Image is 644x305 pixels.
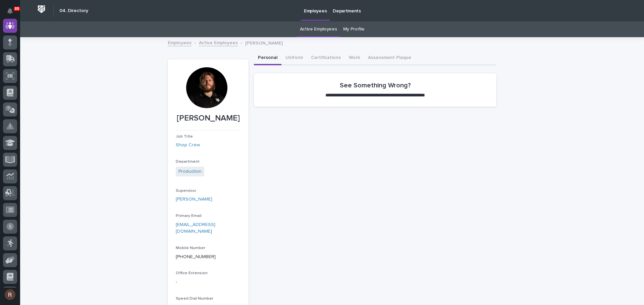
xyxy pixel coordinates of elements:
span: Supervisor [176,189,196,193]
p: 89 [15,6,19,11]
button: Certifications [307,51,345,65]
a: [PHONE_NUMBER] [176,254,216,259]
span: Office Extension [176,271,208,275]
a: Employees [168,39,192,46]
a: Shop Crew [176,142,200,149]
a: My Profile [343,21,365,37]
button: Assessment Plaque [364,51,415,65]
h2: See Something Wrong? [340,81,411,89]
p: [PERSON_NAME] [176,113,240,123]
p: - [176,279,240,286]
button: Personal [254,51,281,65]
span: Job Title [176,135,193,139]
a: Production [178,168,202,175]
button: Uniform [281,51,307,65]
a: Active Employees [300,21,337,37]
img: Workspace Logo [35,3,48,15]
button: users-avatar [3,288,17,302]
h2: 04. Directory [59,8,88,14]
a: [PERSON_NAME] [176,196,212,203]
a: Active Employees [199,39,238,46]
span: Department [176,160,200,164]
button: Work [345,51,364,65]
div: Notifications89 [8,8,17,19]
a: [EMAIL_ADDRESS][DOMAIN_NAME] [176,222,215,234]
p: [PERSON_NAME] [245,39,283,46]
span: Primary Email [176,214,202,218]
span: Mobile Number [176,246,205,250]
span: Speed Dial Number [176,297,213,301]
button: Notifications [3,4,17,18]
